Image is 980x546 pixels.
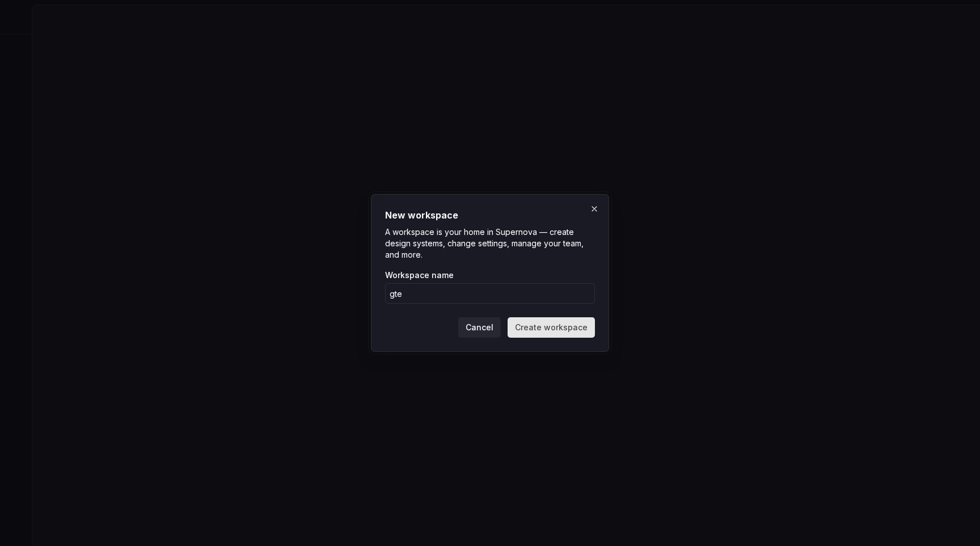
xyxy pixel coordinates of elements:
[515,322,588,333] span: Create workspace
[458,317,501,338] button: Cancel
[385,208,595,222] h2: New workspace
[385,270,454,281] label: Workspace name
[466,322,493,333] span: Cancel
[508,317,595,338] button: Create workspace
[385,226,595,261] p: A workspace is your home in Supernova — create design systems, change settings, manage your team,...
